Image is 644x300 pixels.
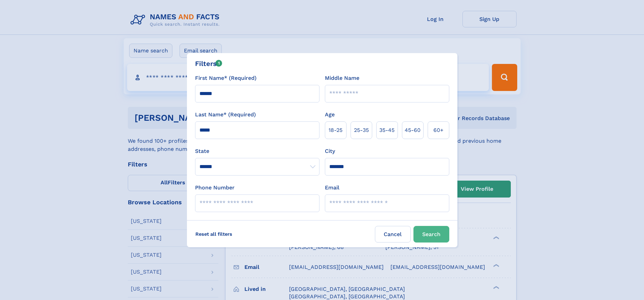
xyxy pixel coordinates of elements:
[325,147,335,155] label: City
[354,126,369,134] span: 25‑35
[413,226,449,243] button: Search
[195,184,235,192] label: Phone Number
[405,126,421,134] span: 45‑60
[325,184,339,192] label: Email
[195,111,256,119] label: Last Name* (Required)
[325,111,335,119] label: Age
[195,147,319,155] label: State
[191,226,237,242] label: Reset all filters
[433,126,444,134] span: 60+
[379,126,395,134] span: 35‑45
[195,59,222,69] div: Filters
[325,74,359,82] label: Middle Name
[329,126,342,134] span: 18‑25
[195,74,257,82] label: First Name* (Required)
[375,226,411,243] label: Cancel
